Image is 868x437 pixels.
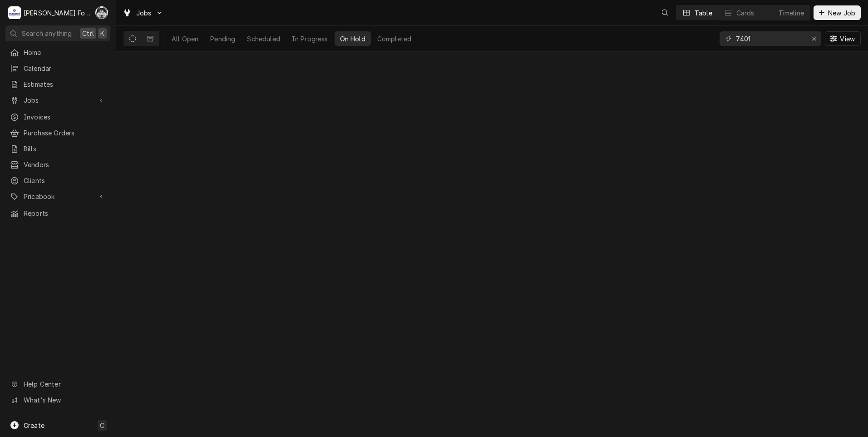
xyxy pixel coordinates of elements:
div: Marshall Food Equipment Service's Avatar [8,6,21,19]
div: [PERSON_NAME] Food Equipment Service [24,8,90,18]
input: Keyword search [736,31,804,46]
a: Go to What's New [5,392,110,407]
span: View [838,34,857,44]
a: Estimates [5,77,110,92]
div: Scheduled [247,34,280,44]
span: Reports [24,209,106,218]
div: Cards [736,8,755,18]
span: Create [24,422,44,429]
span: Purchase Orders [24,128,106,138]
button: Erase input [807,31,821,46]
span: Home [24,48,106,57]
div: Pending [210,34,235,44]
span: Invoices [24,112,106,122]
span: Search anything [22,29,72,38]
span: Estimates [24,79,106,89]
a: Go to Jobs [5,93,110,108]
span: Jobs [136,8,152,18]
div: Timeline [779,8,804,18]
a: Purchase Orders [5,125,110,140]
a: Go to Help Center [5,377,110,392]
a: Go to Jobs [119,5,167,20]
button: Open search [658,5,672,20]
span: New Job [826,8,857,18]
div: M [8,6,21,19]
span: Vendors [24,160,106,169]
span: Help Center [24,379,105,389]
a: Bills [5,141,110,156]
span: Jobs [24,95,92,105]
span: Pricebook [24,192,92,201]
span: Ctrl [82,29,94,38]
div: All Open [172,34,198,44]
a: Calendar [5,61,110,76]
span: Clients [24,176,106,185]
div: C( [95,6,108,19]
button: New Job [814,5,861,20]
a: Go to Pricebook [5,189,110,204]
div: On Hold [340,34,365,44]
div: In Progress [292,34,328,44]
button: View [825,31,861,46]
div: Table [695,8,712,18]
span: Bills [24,144,106,154]
span: C [100,421,104,430]
a: Home [5,45,110,60]
a: Reports [5,206,110,221]
div: Chris Murphy (103)'s Avatar [95,6,108,19]
span: K [100,29,104,38]
button: Search anythingCtrlK [5,25,110,41]
span: Calendar [24,64,106,73]
a: Vendors [5,157,110,172]
a: Clients [5,173,110,188]
a: Invoices [5,109,110,124]
div: Completed [377,34,411,44]
span: What's New [24,395,105,405]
